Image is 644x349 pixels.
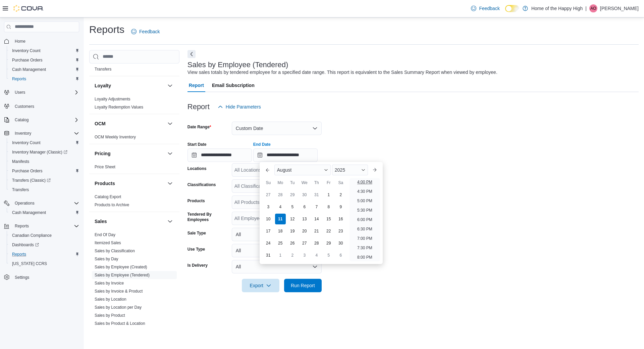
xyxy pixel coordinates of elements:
span: Reports [12,222,79,230]
a: Inventory Count [9,47,43,55]
label: Start Date [187,142,207,147]
button: Export [242,279,279,292]
a: Reports [9,75,29,83]
div: day-25 [275,238,286,249]
label: Use Type [187,247,205,252]
span: Dashboards [9,241,79,249]
a: Price Sheet [95,165,115,169]
span: Transfers [9,186,79,194]
span: Canadian Compliance [9,231,79,239]
div: day-27 [263,189,274,200]
div: day-2 [335,189,346,200]
li: 8:00 PM [355,253,375,261]
div: day-27 [299,238,310,249]
span: Reports [9,75,79,83]
span: Sales by Employee (Created) [95,264,147,270]
div: OCM [89,133,179,144]
a: Transfers [9,186,32,194]
span: Purchase Orders [12,57,43,63]
span: 2025 [335,167,345,173]
span: Operations [12,199,79,207]
span: Cash Management [9,66,79,74]
span: Purchase Orders [9,167,79,175]
div: day-11 [275,214,286,224]
div: August, 2025 [262,189,347,261]
button: Products [166,179,174,187]
button: All [232,228,322,241]
button: Inventory [1,129,82,138]
button: All [232,244,322,257]
div: day-22 [323,226,334,236]
li: 4:00 PM [355,178,375,186]
span: Catalog Export [95,194,121,200]
div: Tu [287,177,298,188]
div: day-31 [263,250,274,261]
a: Cash Management [9,66,49,74]
span: Reports [12,76,26,82]
a: Inventory Manager (Classic) [7,147,82,157]
span: Dark Mode [505,12,505,12]
button: Reports [7,250,82,259]
div: day-14 [311,214,322,224]
a: Inventory Count [9,139,43,147]
span: Inventory Manager (Classic) [9,148,79,156]
span: Customers [15,104,34,109]
p: Home of the Happy High [531,4,583,12]
label: End Date [253,142,271,147]
div: day-28 [311,238,322,249]
button: Custom Date [232,122,322,135]
li: 5:00 PM [355,197,375,205]
div: day-6 [299,202,310,212]
button: Manifests [7,157,82,166]
span: August [277,167,292,173]
a: Feedback [128,25,162,38]
button: [US_STATE] CCRS [7,259,82,268]
div: day-3 [263,202,274,212]
div: Pricing [89,163,179,174]
span: Inventory [15,131,31,136]
a: Dashboards [9,241,42,249]
button: Reports [1,221,82,231]
label: Products [187,198,205,204]
div: day-16 [335,214,346,224]
a: Reports [9,250,29,258]
div: day-23 [335,226,346,236]
button: Pricing [95,150,165,157]
div: day-6 [335,250,346,261]
div: day-9 [335,202,346,212]
span: Inventory Count [12,140,41,145]
div: day-28 [275,189,286,200]
span: Inventory Count [12,48,41,53]
span: Purchase Orders [9,56,79,64]
span: Canadian Compliance [12,233,52,238]
h1: Reports [89,23,124,36]
h3: Report [187,103,210,111]
div: day-3 [299,250,310,261]
label: Date Range [187,124,211,130]
input: Press the down key to open a popover containing a calendar. [187,148,252,162]
a: Loyalty Adjustments [95,97,130,101]
button: Sales [166,217,174,225]
a: Sales by Classification [95,249,135,253]
a: Manifests [9,158,32,166]
div: We [299,177,310,188]
span: Sales by Invoice [95,280,124,286]
a: Sales by Invoice & Product [95,289,143,294]
label: Classifications [187,182,216,187]
label: Sale Type [187,230,206,236]
input: Dark Mode [505,5,519,12]
span: Sales by Location [95,297,126,302]
div: day-5 [323,250,334,261]
span: Users [15,90,25,95]
button: Hide Parameters [215,100,264,114]
button: Loyalty [166,82,174,90]
span: Manifests [9,158,79,166]
button: Sales [95,218,165,225]
button: Inventory Count [7,138,82,147]
label: Locations [187,166,207,171]
div: day-12 [287,214,298,224]
span: Feedback [139,28,160,35]
a: Reorder [95,59,109,63]
button: Home [1,36,82,46]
